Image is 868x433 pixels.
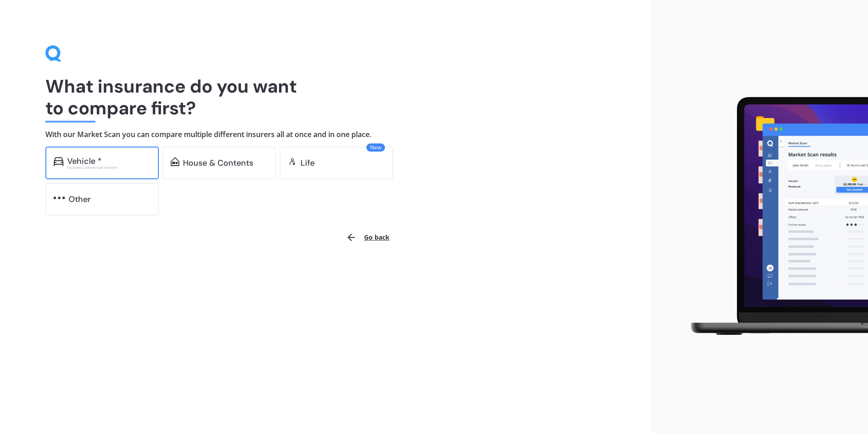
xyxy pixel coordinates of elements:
[67,157,102,166] div: Vehicle *
[67,166,151,169] div: Excludes commercial vehicles
[340,226,395,248] button: Go back
[678,92,868,341] img: laptop.webp
[288,157,297,166] img: life.f720d6a2d7cdcd3ad642.svg
[54,157,64,166] img: car.f15378c7a67c060ca3f3.svg
[301,158,315,167] div: Life
[366,143,385,152] span: New
[45,75,606,119] h1: What insurance do you want to compare first?
[183,158,253,167] div: House & Contents
[171,157,179,166] img: home-and-contents.b802091223b8502ef2dd.svg
[54,193,65,202] img: other.81dba5aafe580aa69f38.svg
[69,195,91,204] div: Other
[45,130,606,139] h4: With our Market Scan you can compare multiple different insurers all at once and in one place.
